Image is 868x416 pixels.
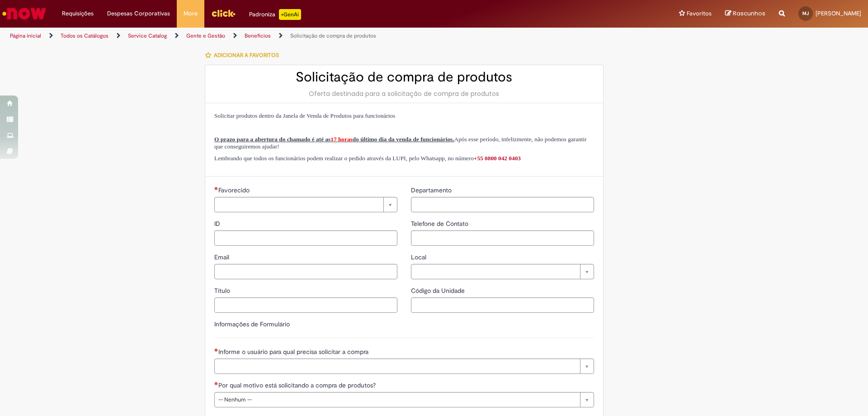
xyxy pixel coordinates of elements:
[214,382,218,385] span: Necessários
[214,287,232,295] span: Título
[214,52,279,59] span: Adicionar a Favoritos
[214,186,218,190] span: Necessários
[205,46,284,65] button: Adicionar a Favoritos
[62,9,94,18] span: Requisições
[218,348,370,356] span: Necessários - Informe o usuário para qual precisa solicitar a compra
[218,186,251,194] span: Necessários - Favorecido
[107,9,170,18] span: Despesas Corporativas
[411,253,428,261] span: Local
[411,230,594,246] input: Telefone de Contato
[214,297,397,313] input: Título
[10,32,41,39] a: Página inicial
[474,155,521,162] a: +55 0800 042 0403
[214,112,395,119] span: Solicitar produtos dentro da Janela de Venda de Produtos para funcionários
[214,197,397,212] a: Limpar campo Favorecido
[214,89,594,98] div: Oferta destinada para a solicitação de compra de produtos
[184,9,198,18] span: More
[411,264,594,279] a: Limpar campo Local
[7,28,572,44] ul: Trilhas de página
[353,136,454,143] span: do último dia da venda de funcionários.
[214,230,397,246] input: ID
[214,348,218,352] span: Necessários
[330,136,353,143] span: 17 horas
[411,197,594,212] input: Departamento
[128,32,167,39] a: Service Catalog
[214,359,594,374] a: Limpar campo Informe o usuário para qual precisa solicitar a compra
[214,136,587,150] span: Após esse período, infelizmente, não podemos garantir que conseguiremos ajudar!
[214,253,231,261] span: Email
[214,320,290,328] label: Informações de Formulário
[245,32,271,39] a: Benefícios
[411,287,467,295] span: Código da Unidade
[411,220,470,228] span: Telefone de Contato
[733,9,765,18] span: Rascunhos
[279,9,301,20] p: +GenAi
[218,381,377,389] span: Por qual motivo está solicitando a compra de produtos?
[802,10,809,16] span: MJ
[214,70,594,85] h2: Solicitação de compra de produtos
[725,10,765,18] a: Rascunhos
[1,5,47,23] img: ServiceNow
[687,9,712,18] span: Favoritos
[218,392,576,407] span: -- Nenhum --
[214,136,330,143] span: O prazo para a abertura do chamado é até as
[411,186,453,194] span: Departamento
[186,32,225,39] a: Gente e Gestão
[214,220,222,228] span: ID
[411,297,594,313] input: Código da Unidade
[214,155,521,162] span: Lembrando que todos os funcionários podem realizar o pedido através da LUPI, pelo Whatsapp, no nú...
[816,10,861,17] span: [PERSON_NAME]
[211,6,236,20] img: click_logo_yellow_360x200.png
[61,32,108,39] a: Todos os Catálogos
[290,32,376,39] a: Solicitação de compra de produtos
[249,9,301,20] div: Padroniza
[214,264,397,279] input: Email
